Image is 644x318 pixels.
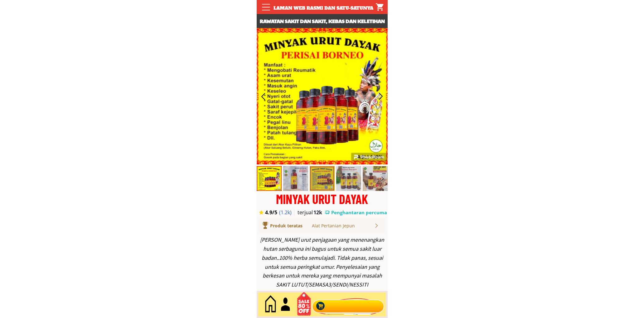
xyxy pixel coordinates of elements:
div: MINYAK URUT DAYAK [257,192,388,205]
h3: 4.9/5 [265,209,283,216]
h3: terjual [298,209,319,216]
div: Produk teratas [270,222,320,229]
div: Laman web rasmi dan satu-satunya [270,5,377,12]
h3: 12k [313,209,324,216]
h3: Penghantaran percuma [331,209,387,216]
h3: Rawatan sakit dan sakit, kebas dan keletihan [257,17,388,25]
h3: (1.2k) [279,209,295,216]
div: [PERSON_NAME] urut penjagaan yang menenangkan hutan serbaguna ini bagus untuk semua sakit luar ba... [260,235,385,289]
div: Alat Pertanian Jepun [312,222,374,229]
